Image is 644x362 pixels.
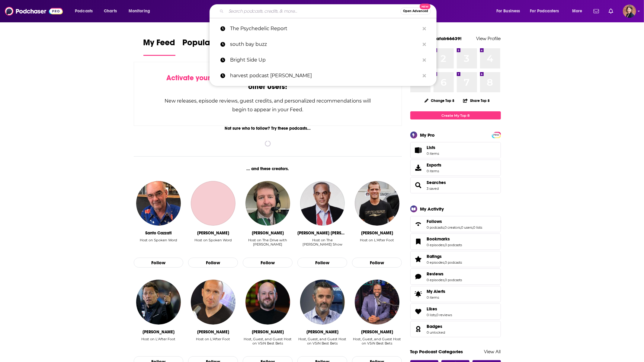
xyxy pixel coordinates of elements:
span: Activate your Feed [166,73,228,82]
span: , [444,278,445,282]
div: Host on The Drive with Paul Swann [243,238,293,251]
a: Badges [427,324,445,329]
span: 0 items [427,169,442,173]
span: My Feed [143,37,175,51]
button: open menu [568,6,590,16]
button: Open AdvancedNew [400,8,431,15]
span: Follows [410,216,501,232]
p: Bright Side Up [230,52,420,68]
span: My Alerts [427,289,446,294]
span: Podcasts [75,7,93,15]
button: Follow [352,258,402,268]
span: For Business [496,7,520,15]
div: Femi Abebefe [361,329,393,335]
span: Lists [427,145,436,150]
img: Gilbert Brisbois [191,280,235,324]
div: New releases, episode reviews, guest credits, and personalized recommendations will begin to appe... [164,97,372,114]
img: Podchaser - Follow, Share and Rate Podcasts [5,5,63,17]
div: Host on Spoken Word [194,238,232,242]
a: Follows [427,219,482,224]
div: Host, Guest, and Guest Host on VSiN Best Bets [352,337,402,345]
div: Host, Guest, and Guest Host on VSiN Best Bets [297,337,347,350]
a: Bright Side Up [210,52,437,68]
div: Jerome Rothen [361,230,393,236]
button: Change Top 8 [421,97,458,104]
img: John Calvin Batchelor [300,181,345,226]
span: Ratings [427,254,442,259]
div: Host on Spoken Word [140,238,177,251]
span: Bookmarks [427,236,450,242]
a: 0 episodes [427,243,444,247]
div: Daniel Riolo [143,329,175,335]
div: Paul Swann [252,230,284,236]
span: Open Advanced [403,10,428,13]
a: My Feed [143,37,175,56]
div: Dave Ross [306,329,338,335]
p: The Psychedelic Report [230,21,420,37]
a: Santo Cazzati [136,181,181,226]
div: Wes Reynolds [252,329,284,335]
div: Host on L'After Foot [141,337,175,350]
a: Badges [412,325,425,333]
a: Create My Top 8 [410,111,501,119]
button: Follow [188,258,238,268]
a: My Alerts [410,286,501,302]
a: Reviews [427,271,462,277]
a: Charts [100,6,120,16]
a: Ratings [427,254,462,259]
a: Lists [410,142,501,158]
span: My Alerts [412,290,425,298]
div: Host, Guest, and Guest Host on VSiN Best Bets [243,337,293,350]
span: Charts [104,7,117,15]
a: Reviews [412,272,425,281]
a: Dave Ross [300,280,345,324]
a: Wes Reynolds [245,280,290,324]
span: More [572,7,582,15]
div: My Pro [420,132,435,138]
a: Bookmarks [412,237,425,246]
span: Badges [427,324,443,329]
input: Search podcasts, credits, & more... [226,6,400,16]
a: View Profile [476,36,501,41]
img: Jerome Rothen [355,181,399,226]
span: Monitoring [129,7,150,15]
span: Searches [410,177,501,193]
button: open menu [526,6,568,16]
a: 0 unlocked [427,330,445,335]
a: Top Podcast Categories [410,349,463,354]
a: Follows [412,220,425,228]
a: Paul Swann [245,181,290,226]
p: south bay buzz [230,37,420,52]
span: , [436,313,437,317]
span: Exports [427,162,442,168]
img: Daniel Riolo [136,280,181,324]
span: , [444,225,445,230]
div: Host on The [PERSON_NAME] Show [297,238,347,246]
a: 0 episodes [427,260,444,265]
span: Badges [410,321,501,337]
button: open menu [124,6,158,16]
span: Likes [427,306,437,312]
a: 0 podcasts [445,260,462,265]
span: For Podcasters [530,7,559,15]
div: Host, Guest, and Guest Host on VSiN Best Bets [352,337,402,350]
a: 0 episodes [427,278,444,282]
div: Host on L'After Foot [360,238,394,242]
div: John Calvin Batchelor [297,230,347,236]
a: Show notifications dropdown [606,6,616,16]
span: Likes [410,303,501,320]
a: Bookmarks [427,236,462,242]
div: Host on The Drive with [PERSON_NAME] [243,238,293,246]
span: Lists [412,146,425,154]
div: Host on L'After Foot [196,337,230,341]
div: Host on L'After Foot [360,238,394,251]
div: by following Podcasts, Creators, Lists, and other Users! [164,74,372,91]
button: Share Top 8 [463,95,490,106]
p: harvest podcast Rose Claverie [230,68,420,84]
img: Femi Abebefe [355,280,399,324]
a: Di Cousens [191,181,235,226]
button: Follow [243,258,293,268]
